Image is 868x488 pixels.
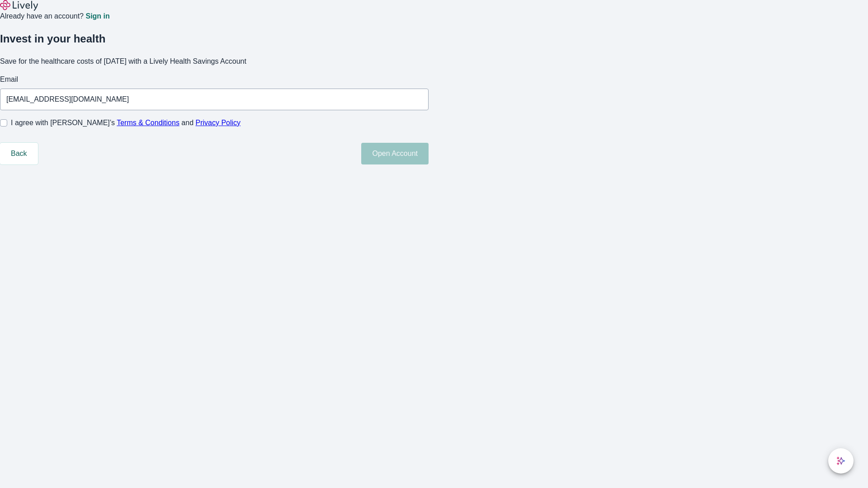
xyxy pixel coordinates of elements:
a: Terms & Conditions [117,119,179,127]
span: I agree with [PERSON_NAME]’s and [11,117,241,128]
button: chat [828,448,854,474]
a: Privacy Policy [196,119,241,127]
svg: Lively AI Assistant [836,456,845,465]
a: Sign in [85,13,109,20]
